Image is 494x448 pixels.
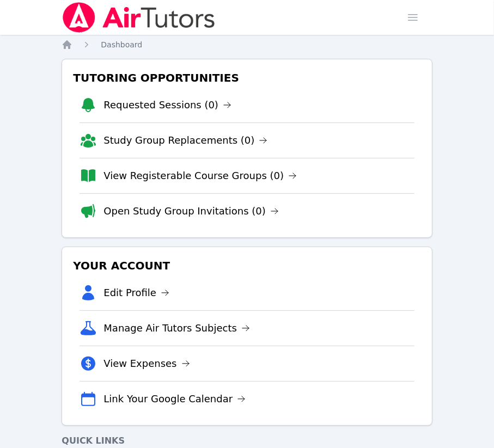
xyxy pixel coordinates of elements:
img: Air Tutors [62,2,216,33]
a: Manage Air Tutors Subjects [103,321,250,336]
a: View Expenses [103,356,190,371]
a: View Registerable Course Groups (0) [103,168,297,183]
a: Dashboard [101,39,142,50]
nav: Breadcrumb [62,39,432,50]
a: Link Your Google Calendar [103,391,246,407]
a: Open Study Group Invitations (0) [103,204,279,219]
h4: Quick Links [62,434,432,447]
a: Study Group Replacements (0) [103,133,267,148]
a: Requested Sessions (0) [103,97,231,113]
h3: Your Account [71,256,423,275]
a: Edit Profile [103,285,169,300]
span: Dashboard [101,40,142,49]
h3: Tutoring Opportunities [71,68,423,88]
